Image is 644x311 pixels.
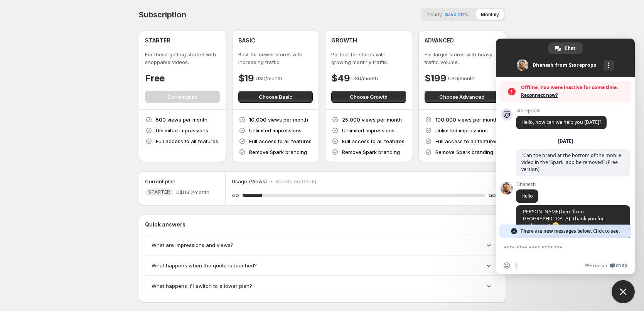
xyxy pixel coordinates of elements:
span: Save 20% [445,12,469,17]
span: Choose Advanced [439,93,484,101]
button: Choose Growth [331,91,406,103]
p: Usage (Views) [232,177,267,185]
h5: Current plan [145,177,175,185]
span: Storeprops [516,108,607,113]
p: USD/month [256,74,282,82]
button: Choose Basic [238,91,313,103]
p: 25,000 views per month [342,116,402,123]
span: "Can the brand at the bottom of the mobile video in the 'Spark' app be removed? (Free version)" [521,152,621,172]
h4: BASIC [238,37,255,44]
span: What are impressions and views? [152,241,233,249]
p: • [270,177,273,185]
span: Dhanesh [516,182,538,187]
span: 0$ USD/month [176,188,209,196]
span: What happens when the quota is reached? [152,262,257,269]
h4: STARTER [145,37,170,44]
div: Chat [548,42,583,54]
p: 500 views per month [156,116,207,123]
p: Remove Spark branding [435,148,493,156]
p: USD/month [351,74,378,82]
span: Insert an emoji [504,262,510,269]
p: 100,000 views per month [435,116,498,123]
p: For those getting started with shoppable videos. [145,51,220,66]
p: Best for newer stores with increasing traffic. [238,51,313,66]
span: STARTER [148,189,170,195]
h4: $199 [425,72,447,85]
p: Remove Spark branding [342,148,400,156]
p: Quick answers [145,221,499,228]
p: Full access to all features [156,137,218,145]
p: Full access to all features [249,137,312,145]
span: Yearly [427,12,442,17]
button: YearlySave 20% [423,9,473,20]
span: Crisp [616,262,627,269]
a: We run onCrisp [585,262,627,269]
h4: $49 [331,72,350,85]
p: Perfect for stores with growing monthly traffic. [331,51,406,66]
p: Unlimited impressions [156,127,208,134]
span: Choose Basic [259,93,292,101]
p: Unlimited impressions [342,127,394,134]
span: What happens if I switch to a lower plan? [152,282,252,290]
p: Full access to all features [435,137,498,145]
p: Resets on [DATE] [276,177,316,185]
h4: ADVANCED [425,37,454,44]
h4: $19 [238,72,254,85]
span: Choose Growth [350,93,388,101]
span: There are new messages below. Click to see. [521,225,620,238]
span: Chat [565,42,575,54]
h5: 500 [489,191,499,199]
span: Reconnect now? [521,91,627,99]
span: Hello [521,193,533,199]
div: [DATE] [558,139,573,144]
button: Choose Advanced [425,91,499,103]
p: Unlimited impressions [435,127,488,134]
p: Full access to all features [342,137,405,145]
span: [PERSON_NAME] here from [GEOGRAPHIC_DATA]. Thank you for reaching out. [521,208,604,229]
button: Monthly [476,9,504,20]
span: Offline. You were inactive for some time. [521,84,627,91]
h4: GROWTH [331,37,357,44]
textarea: Compose your message... [504,244,610,251]
p: Unlimited impressions [249,127,302,134]
h4: Free [145,72,165,85]
div: Close chat [612,280,635,303]
p: 10,000 views per month [249,116,308,123]
span: We run on [585,262,607,269]
div: More channels [604,60,614,71]
span: Hello, how can we help you [DATE]? [521,119,601,125]
p: For larger stores with heavy traffic volume. [425,51,499,66]
h5: 40 [232,191,239,199]
p: Remove Spark branding [249,148,307,156]
h4: Subscription [139,10,186,19]
p: USD/month [448,74,475,82]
